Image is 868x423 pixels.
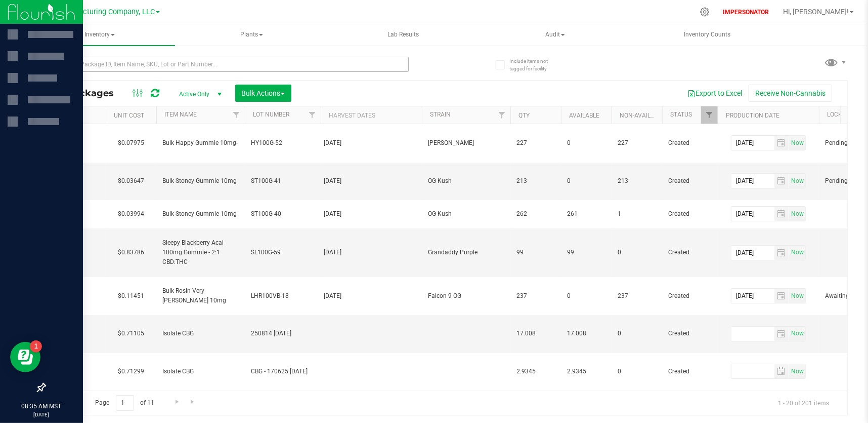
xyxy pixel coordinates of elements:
td: $0.11451 [106,277,156,315]
td: $0.71105 [106,315,156,353]
span: 2.9345 [567,367,605,376]
span: select [774,364,789,378]
span: select [789,207,805,221]
span: 0 [618,367,656,376]
span: Bulk Actions [242,89,285,97]
a: Production Date [726,112,779,119]
span: Plants [177,25,326,45]
span: LHR100VB-18 [251,291,315,301]
span: Bulk Stoney Gummie 10mg [162,209,239,219]
span: select [789,246,805,260]
div: Value 1: 2025-07-30 [324,291,419,301]
span: 262 [516,209,555,219]
span: Created [668,329,712,338]
button: Receive Non-Cannabis [749,85,832,102]
span: Set Current date [789,245,806,260]
span: 213 [516,176,555,186]
span: Set Current date [789,289,806,303]
span: 0 [567,176,605,186]
p: IMPERSONATOR [719,8,773,17]
a: Item Name [164,111,197,118]
span: Bulk Rosin Very [PERSON_NAME] 10mg [162,286,239,305]
span: CBG - 170625 [DATE] [251,367,315,376]
a: Status [670,111,692,118]
span: Created [668,138,712,148]
span: Created [668,176,712,186]
span: select [789,327,805,341]
td: $0.03994 [106,200,156,228]
span: OG Kush [428,209,504,219]
span: Bulk Happy Gummie 10mg- [162,138,239,148]
a: Qty [518,112,530,119]
span: Set Current date [789,364,806,379]
span: select [774,174,789,188]
span: Created [668,248,712,257]
span: 0 [567,291,605,301]
span: 213 [618,176,656,186]
span: Created [668,291,712,301]
span: Created [668,367,712,376]
a: Lab Results [328,24,479,46]
span: Inventory [24,24,175,46]
span: Inventory Counts [670,30,744,39]
a: Filter [228,106,245,124]
span: 17.008 [516,329,555,338]
span: All Packages [53,88,124,99]
span: 237 [618,291,656,301]
span: Lab Results [374,30,433,39]
span: 261 [567,209,605,219]
span: 0 [618,248,656,257]
span: Page of 11 [86,395,163,411]
div: Value 1: 2024-09-25 [324,248,419,257]
iframe: Resource center unread badge [30,340,42,353]
span: select [774,136,789,150]
span: 237 [516,291,555,301]
th: Harvest Dates [321,106,422,124]
div: Value 1: 2024-11-19 [324,176,419,186]
span: Set Current date [789,136,806,150]
span: HY100G-52 [251,138,315,148]
span: Bulk Stoney Gummie 10mg [162,176,239,186]
span: 17.008 [567,329,605,338]
span: select [789,364,805,378]
span: select [774,207,789,221]
span: Include items not tagged for facility [509,57,560,72]
span: 0 [618,329,656,338]
span: 99 [516,248,555,257]
span: select [774,327,789,341]
div: Value 1: 2024-11-19 [324,138,419,148]
a: Filter [494,106,510,124]
span: ST100G-40 [251,209,315,219]
span: Audit [481,25,630,45]
button: Bulk Actions [235,85,291,102]
span: Set Current date [789,207,806,221]
div: Value 1: 2024-11-26 [324,209,419,219]
span: select [789,289,805,303]
span: ST100G-41 [251,176,315,186]
span: 227 [516,138,555,148]
span: [PERSON_NAME] [428,138,504,148]
a: Lot Number [253,111,289,118]
div: Manage settings [699,7,711,17]
a: Plants [176,24,327,46]
a: Audit [480,24,631,46]
a: Lock Code [827,111,859,118]
input: Search Package ID, Item Name, SKU, Lot or Part Number... [45,57,409,72]
a: Go to the last page [186,395,200,409]
span: 99 [567,248,605,257]
span: 250814 [DATE] [251,329,315,338]
p: [DATE] [5,411,78,418]
a: Available [569,112,599,119]
span: Grandaddy Purple [428,248,504,257]
a: Filter [304,106,321,124]
span: Hi, [PERSON_NAME]! [783,8,849,16]
span: Set Current date [789,326,806,341]
span: select [774,246,789,260]
a: Strain [430,111,451,118]
a: Go to the next page [169,395,184,409]
span: Sleepy Blackberry Acai 100mg Gummie - 2:1 CBD:THC [162,238,239,267]
span: BB Manufacturing Company, LLC [47,8,155,16]
span: 1 [618,209,656,219]
button: Export to Excel [681,85,749,102]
